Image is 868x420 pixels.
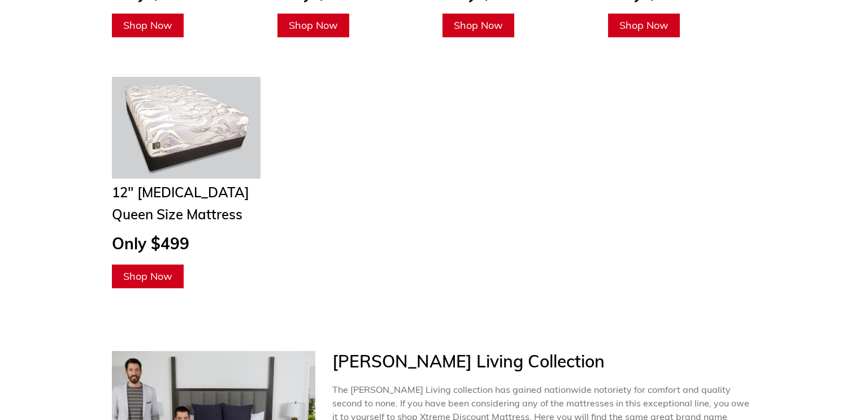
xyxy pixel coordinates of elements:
[332,350,605,372] span: [PERSON_NAME] Living Collection
[112,233,189,253] span: Only $499
[454,19,503,32] span: Shop Now
[608,14,680,37] a: Shop Now
[619,19,669,32] span: Shop Now
[112,265,184,288] a: Shop Now
[112,206,242,223] span: Queen Size Mattress
[123,270,172,283] span: Shop Now
[112,184,249,201] span: 12" [MEDICAL_DATA]
[112,77,261,179] img: Cloud Comfort 12 inch Memory Foam Mattress
[123,19,172,32] span: Shop Now
[442,14,514,37] a: Shop Now
[289,19,338,32] span: Shop Now
[277,14,349,37] a: Shop Now
[112,14,184,37] a: Shop Now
